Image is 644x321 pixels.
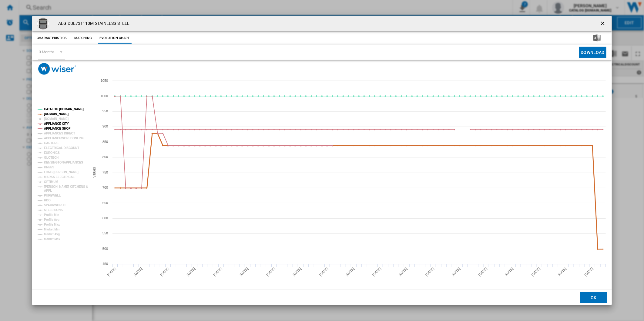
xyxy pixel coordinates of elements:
button: Download in Excel [584,33,610,44]
tspan: 1050 [101,79,108,82]
tspan: GLOTECH [44,156,59,159]
tspan: CARTERS [44,141,59,145]
tspan: [DATE] [478,267,488,277]
tspan: 750 [102,170,108,174]
h4: AEG DUE731110M STAINLESS STEEL [55,21,129,27]
tspan: [PERSON_NAME] KITCHENS & [44,185,88,188]
tspan: [DATE] [398,267,408,277]
tspan: 800 [102,155,108,159]
tspan: [DATE] [159,267,169,277]
tspan: Profile Avg [44,218,59,221]
tspan: 600 [102,216,108,220]
tspan: [DATE] [451,267,461,277]
img: due731110m.jpg [37,18,49,30]
tspan: APPLIANCEWORLDONLINE [44,137,84,140]
button: OK [580,292,607,303]
button: Matching [70,33,96,44]
button: Download [579,47,606,58]
tspan: APPLIANCES DIRECT [44,132,75,135]
tspan: APPLIANCE SHOP [44,127,71,130]
tspan: [DATE] [239,267,249,277]
tspan: APPL [44,189,52,192]
tspan: [DATE] [213,267,223,277]
div: 3 Months [39,50,55,54]
tspan: CATALOG [DOMAIN_NAME] [44,108,84,111]
tspan: SPARKWORLD [44,204,65,207]
tspan: 850 [102,140,108,144]
tspan: Market Avg [44,233,60,236]
tspan: KENSINGTONAPPLIANCES [44,161,83,164]
tspan: PUREWELL [44,194,61,197]
tspan: MARKS ELECTRICAL [44,175,75,179]
ng-md-icon: getI18NText('BUTTONS.CLOSE_DIALOG') [600,20,607,28]
tspan: 450 [102,262,108,266]
tspan: 900 [102,124,108,128]
tspan: [DATE] [186,267,196,277]
tspan: RDO [44,199,51,202]
tspan: [DATE] [292,267,302,277]
tspan: [DATE] [584,267,594,277]
tspan: OPTIMUM [44,180,58,184]
tspan: ELECTRICAL DISCOUNT [44,146,79,150]
tspan: 1000 [101,94,108,98]
tspan: [DOMAIN_NAME] [44,112,69,116]
tspan: Values [92,167,96,178]
tspan: LONG [PERSON_NAME] [44,170,79,174]
tspan: KNEES [44,166,54,169]
tspan: [DATE] [345,267,355,277]
tspan: [DATE] [266,267,276,277]
tspan: [DATE] [319,267,329,277]
tspan: Market Max [44,237,60,241]
tspan: [DATE] [372,267,382,277]
tspan: Profile Max [44,223,60,226]
tspan: EURONICS [44,151,60,154]
tspan: [DATE] [557,267,567,277]
button: Characteristics [35,33,68,44]
tspan: [DATE] [133,267,143,277]
img: excel-24x24.png [593,34,601,41]
tspan: Profile Min [44,213,59,217]
tspan: STELLISONS [44,208,63,212]
tspan: 550 [102,231,108,235]
md-dialog: Product popup [32,16,612,305]
tspan: APPLIANCE CITY [44,122,69,125]
tspan: [DATE] [531,267,541,277]
img: logo_wiser_300x94.png [38,63,76,75]
tspan: [DATE] [106,267,116,277]
tspan: 700 [102,186,108,189]
tspan: [DATE] [425,267,435,277]
tspan: 950 [102,109,108,113]
tspan: 500 [102,247,108,250]
tspan: [DOMAIN_NAME] [44,117,69,121]
tspan: 650 [102,201,108,205]
button: getI18NText('BUTTONS.CLOSE_DIALOG') [597,18,609,30]
button: Evolution chart [98,33,132,44]
tspan: [DATE] [504,267,514,277]
tspan: Market Min [44,228,59,231]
